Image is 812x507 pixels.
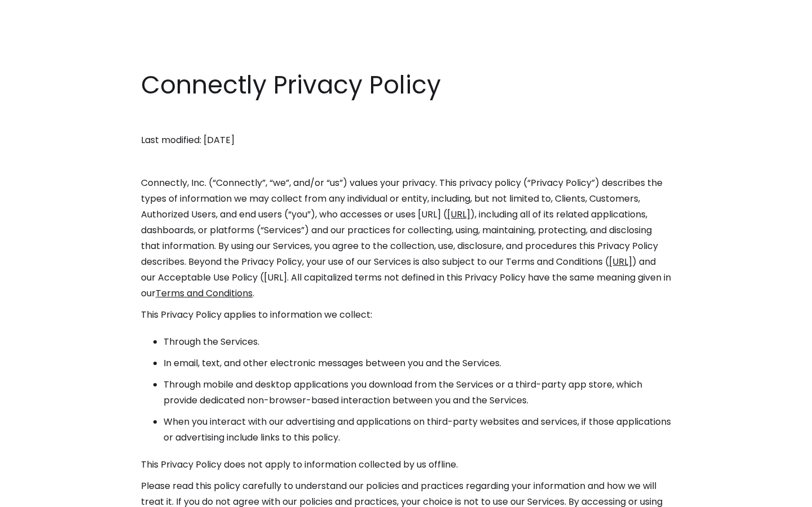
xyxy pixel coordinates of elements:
[141,68,671,103] h1: Connectly Privacy Policy
[141,154,671,170] p: ‍
[23,487,68,503] ul: Language list
[164,414,671,446] li: When you interact with our advertising and applications on third-party websites and services, if ...
[141,111,671,127] p: ‍
[141,307,671,323] p: This Privacy Policy applies to information we collect:
[156,287,253,300] a: Terms and Conditions
[11,486,68,503] aside: Language selected: English
[164,377,671,408] li: Through mobile and desktop applications you download from the Services or a third-party app store...
[609,255,632,268] a: [URL]
[141,132,671,148] p: Last modified: [DATE]
[164,355,671,371] li: In email, text, and other electronic messages between you and the Services.
[141,457,671,473] p: This Privacy Policy does not apply to information collected by us offline.
[164,334,671,350] li: Through the Services.
[141,175,671,301] p: Connectly, Inc. (“Connectly”, “we”, and/or “us”) values your privacy. This privacy policy (“Priva...
[447,208,470,221] a: [URL]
